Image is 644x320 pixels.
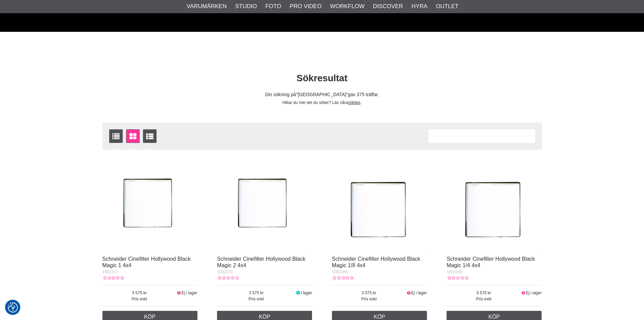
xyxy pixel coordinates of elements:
a: Pro Video [290,2,321,11]
button: Samtyckesinställningar [8,301,18,314]
a: Discover [373,2,403,11]
span: 1082366 [332,270,348,274]
a: Varumärken [187,2,227,11]
a: Listvisning [109,129,123,143]
a: Hyra [411,2,427,11]
a: Schneider Cinefilter Hollywood Black Magic 1 4x4 [102,256,191,268]
span: Pris exkl [332,296,406,302]
span: 1082368 [447,270,462,274]
img: Schneider Cinefilter Hollywood Black Magic 1/8 4x4 [332,156,427,252]
i: Ej i lager [521,291,526,295]
a: Foto [265,2,281,11]
a: Studio [235,2,257,11]
span: Pris exkl [217,296,295,302]
i: Ej i lager [406,291,411,295]
i: Ej i lager [176,291,182,295]
div: Kundbetyg: 0 [102,275,124,281]
a: Utökad listvisning [143,129,157,143]
img: Schneider Cinefilter Hollywood Black Magic 1 4x4 [102,156,197,252]
span: 3 575 [447,290,521,296]
a: Schneider Cinefilter Hollywood Black Magic 1/4 4x4 [447,256,535,268]
div: Kundbetyg: 0 [332,275,354,281]
span: . [360,100,361,105]
span: 3 575 [332,290,406,296]
a: Fönstervisning [126,129,140,143]
img: Schneider Cinefilter Hollywood Black Magic 2 4x4 [217,156,312,252]
span: 1082372 [102,270,118,274]
span: 1082376 [217,270,233,274]
a: Outlet [436,2,458,11]
img: Schneider Cinefilter Hollywood Black Magic 1/4 4x4 [447,156,542,252]
span: Din sökning på gav 375 träffar. [265,92,379,97]
div: Kundbetyg: 0 [217,275,239,281]
span: Hittar du inte det du söker? Läs våra [282,100,348,105]
span: 3 575 [217,290,295,296]
span: Pris exkl [447,296,521,302]
span: Pris exkl [102,296,177,302]
a: söktips [348,100,360,105]
span: Ej i lager [526,291,542,295]
span: Ej i lager [182,291,197,295]
a: Schneider Cinefilter Hollywood Black Magic 1/8 4x4 [332,256,420,268]
span: Ej i lager [411,291,427,295]
div: Kundbetyg: 0 [447,275,468,281]
span: [GEOGRAPHIC_DATA] [296,92,348,97]
a: Schneider Cinefilter Hollywood Black Magic 2 4x4 [217,256,305,268]
span: 3 575 [102,290,177,296]
a: Workflow [330,2,364,11]
img: Revisit consent button [8,302,18,313]
span: I lager [301,291,312,295]
i: I lager [295,291,301,295]
h1: Sökresultat [97,72,547,85]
